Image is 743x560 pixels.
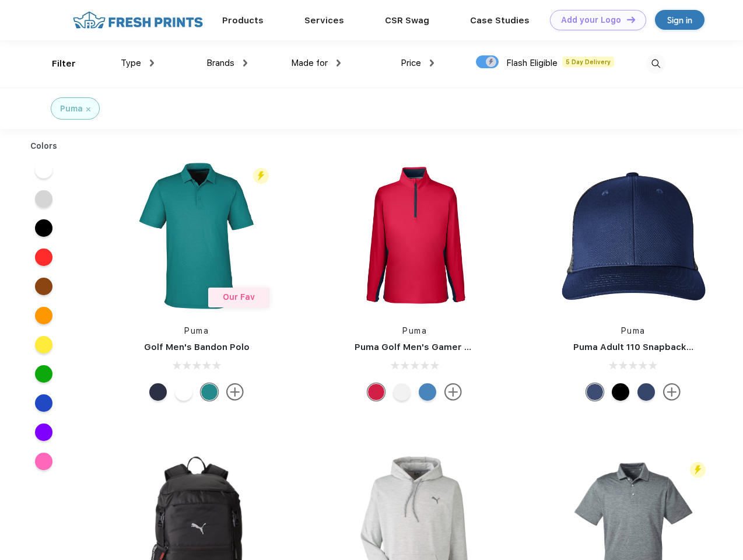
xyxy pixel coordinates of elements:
[337,158,492,313] img: func=resize&h=266
[612,383,629,401] div: Pma Blk Pma Blk
[150,60,154,66] img: dropdown.png
[667,13,692,27] div: Sign in
[86,107,90,111] img: filter_cancel.svg
[506,58,558,68] span: Flash Eligible
[222,15,264,26] a: Products
[621,326,646,335] a: Puma
[419,383,436,401] div: Bright Cobalt
[385,15,429,26] a: CSR Swag
[444,383,462,401] img: more.svg
[291,58,328,68] span: Made for
[430,60,434,66] img: dropdown.png
[304,15,344,26] a: Services
[393,383,411,401] div: Bright White
[121,58,141,68] span: Type
[52,57,76,71] div: Filter
[355,342,539,352] a: Puma Golf Men's Gamer Golf Quarter-Zip
[562,57,614,67] span: 5 Day Delivery
[206,58,234,68] span: Brands
[690,462,706,478] img: flash_active_toggle.svg
[69,10,206,30] img: fo%20logo%202.webp
[175,383,192,401] div: Bright White
[119,158,274,313] img: func=resize&h=266
[556,158,711,313] img: func=resize&h=266
[646,54,665,73] img: desktop_search.svg
[253,168,269,184] img: flash_active_toggle.svg
[201,383,218,401] div: Green Lagoon
[586,383,604,401] div: Peacoat Qut Shd
[60,103,83,115] div: Puma
[243,60,247,66] img: dropdown.png
[561,15,621,25] div: Add your Logo
[401,58,421,68] span: Price
[402,326,427,335] a: Puma
[637,383,655,401] div: Peacoat with Qut Shd
[655,10,705,30] a: Sign in
[627,16,635,23] img: DT
[337,60,341,66] img: dropdown.png
[149,383,167,401] div: Navy Blazer
[367,383,385,401] div: Ski Patrol
[663,383,681,401] img: more.svg
[226,383,244,401] img: more.svg
[22,140,66,152] div: Colors
[184,326,209,335] a: Puma
[223,292,255,302] span: Our Fav
[144,342,250,352] a: Golf Men's Bandon Polo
